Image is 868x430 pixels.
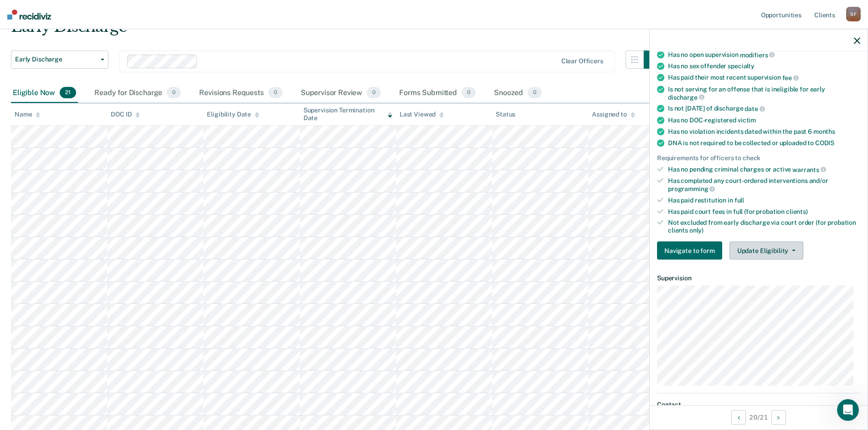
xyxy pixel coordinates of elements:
div: DOC ID [111,111,140,118]
div: Has paid restitution in [668,196,860,204]
span: victim [738,116,756,124]
div: Requirements for officers to check [657,154,860,162]
span: Early Discharge [15,56,97,63]
span: full [734,196,744,203]
div: Last Viewed [400,111,444,118]
div: Forms Submitted [397,83,478,103]
span: programming [668,185,715,192]
div: 20 / 21 [650,405,868,429]
button: Update Eligibility [729,242,803,260]
span: warrants [792,166,826,173]
span: only) [689,227,704,234]
div: Has no DOC-registered [668,116,860,124]
span: 0 [528,87,542,99]
span: 0 [167,87,181,99]
div: Ready for Discharge [92,83,183,103]
span: months [813,128,835,135]
span: 21 [60,87,76,99]
div: Eligible Now [11,83,78,103]
div: Assigned to [592,111,635,118]
div: Is not serving for an offense that is ineligible for early [668,86,860,101]
div: Has completed any court-ordered interventions and/or [668,177,860,192]
span: fee [782,74,799,81]
img: Recidiviz [7,10,51,20]
div: Early Discharge [11,17,662,43]
div: Has no sex offender [668,62,860,70]
div: S F [846,7,861,21]
div: Eligibility Date [207,111,259,118]
span: 0 [367,87,381,99]
div: Is not [DATE] of discharge [668,105,860,113]
div: Has no violation incidents dated within the past 6 [668,128,860,136]
div: Has paid court fees in full (for probation [668,207,860,215]
span: date [745,105,765,112]
span: 0 [462,87,476,99]
button: Previous Opportunity [731,410,746,425]
iframe: Intercom live chat [837,399,859,421]
div: Clear officers [561,57,603,65]
button: Navigate to form [657,242,722,260]
dt: Supervision [657,274,860,282]
div: Has no open supervision [668,51,860,59]
span: discharge [668,93,704,101]
dt: Contact [657,400,860,408]
div: Snoozed [492,83,544,103]
div: Has paid their most recent supervision [668,74,860,82]
div: Has no pending criminal charges or active [668,165,860,173]
a: Navigate to form link [657,242,726,260]
span: 0 [268,87,282,99]
span: CODIS [815,139,834,147]
button: Next Opportunity [771,410,786,425]
div: Name [15,111,40,118]
div: Supervisor Review [299,83,383,103]
div: Supervision Termination Date [303,106,392,122]
div: Not excluded from early discharge via court order (for probation clients [668,219,860,234]
span: specialty [728,62,755,70]
span: modifiers [740,51,775,58]
span: clients) [786,207,808,215]
div: Status [496,111,515,118]
div: Revisions Requests [197,83,284,103]
div: DNA is not required to be collected or uploaded to [668,139,860,147]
